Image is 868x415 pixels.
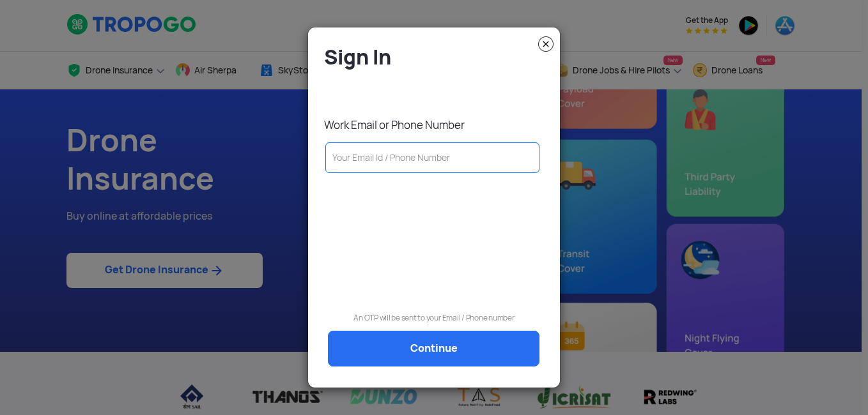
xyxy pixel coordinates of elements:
input: Your Email Id / Phone Number [325,142,539,173]
img: close [538,36,554,52]
p: An OTP will be sent to your Email / Phone number [318,312,550,324]
p: Work Email or Phone Number [324,118,550,132]
h4: Sign In [324,44,550,70]
a: Continue [328,331,539,366]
